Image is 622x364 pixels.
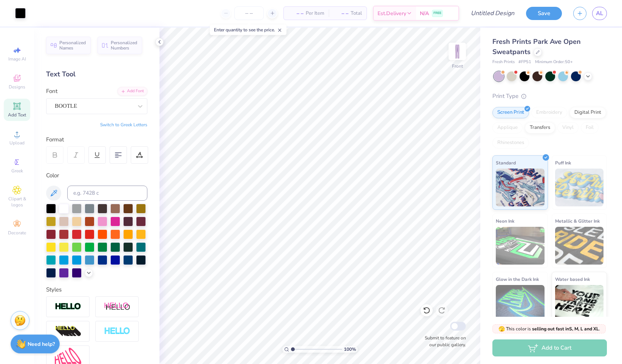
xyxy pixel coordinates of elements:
[569,107,606,118] div: Digital Print
[8,112,26,118] span: Add Text
[526,7,562,20] button: Save
[11,168,23,174] span: Greek
[67,186,147,201] input: e.g. 7428 c
[496,285,545,323] img: Glow in the Dark Ink
[55,302,81,311] img: Stroke
[535,59,573,65] span: Minimum Order: 50 +
[518,59,531,65] span: # FP51
[492,122,523,133] div: Applique
[496,227,545,265] img: Neon Ink
[306,9,324,17] span: Per Item
[596,9,603,18] span: AL
[46,87,57,96] label: Font
[46,135,148,144] div: Format
[344,346,356,353] span: 100 %
[210,25,286,35] div: Enter quantity to see the price.
[433,11,441,16] span: FREE
[532,326,599,332] strong: selling out fast in S, M, L and XL
[351,9,362,17] span: Total
[492,107,529,118] div: Screen Print
[557,122,579,133] div: Vinyl
[496,169,545,206] img: Standard
[104,327,130,336] img: Negative Space
[100,122,147,128] button: Switch to Greek Letters
[378,9,406,17] span: Est. Delivery
[4,196,30,208] span: Clipart & logos
[8,230,26,236] span: Decorate
[234,6,264,20] input: – –
[492,37,581,56] span: Fresh Prints Park Ave Open Sweatpants
[525,122,555,133] div: Transfers
[498,325,505,333] span: 🫣
[9,84,25,90] span: Designs
[420,9,429,17] span: N/A
[555,169,604,206] img: Puff Ink
[28,341,55,348] strong: Need help?
[492,92,607,101] div: Print Type
[8,56,26,62] span: Image AI
[581,122,599,133] div: Foil
[555,275,590,283] span: Water based Ink
[111,40,138,51] span: Personalized Numbers
[288,9,303,17] span: – –
[421,335,466,348] label: Submit to feature on our public gallery.
[452,63,463,70] div: Front
[450,44,465,59] img: Front
[555,285,604,323] img: Water based Ink
[104,302,130,311] img: Shadow
[492,59,515,65] span: Fresh Prints
[496,217,514,225] span: Neon Ink
[46,285,147,294] div: Styles
[555,217,600,225] span: Metallic & Glitter Ink
[498,325,600,332] span: This color is .
[118,87,147,96] div: Add Font
[59,40,86,51] span: Personalized Names
[492,137,529,149] div: Rhinestones
[9,140,25,146] span: Upload
[555,227,604,265] img: Metallic & Glitter Ink
[465,6,520,21] input: Untitled Design
[496,275,539,283] span: Glow in the Dark Ink
[333,9,348,17] span: – –
[55,348,81,364] img: Free Distort
[592,7,607,20] a: AL
[496,159,516,167] span: Standard
[55,325,81,338] img: 3d Illusion
[46,171,147,180] div: Color
[46,69,147,79] div: Text Tool
[531,107,567,118] div: Embroidery
[555,159,571,167] span: Puff Ink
